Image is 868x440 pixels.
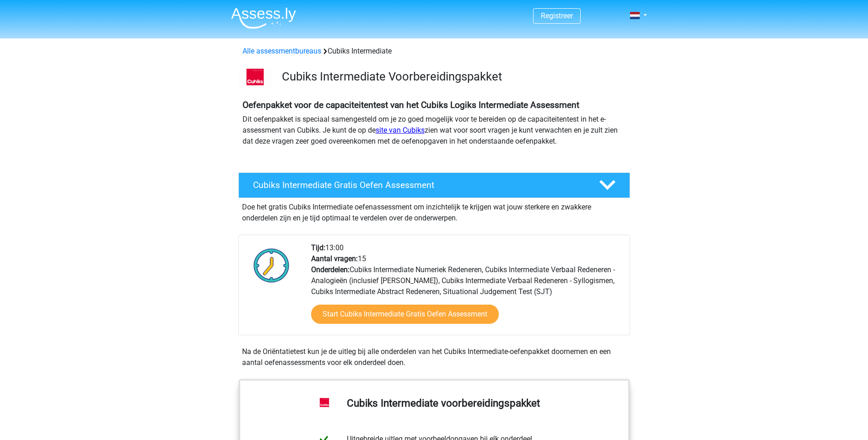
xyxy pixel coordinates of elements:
img: Assessly [231,7,296,29]
div: 13:00 15 Cubiks Intermediate Numeriek Redeneren, Cubiks Intermediate Verbaal Redeneren - Analogie... [304,242,629,335]
a: Alle assessmentbureaus [243,47,321,55]
a: Start Cubiks Intermediate Gratis Oefen Assessment [311,305,499,324]
a: Cubiks Intermediate Gratis Oefen Assessment [235,172,634,198]
p: Dit oefenpakket is speciaal samengesteld om je zo goed mogelijk voor te bereiden op de capaciteit... [243,114,626,147]
a: Registreer [541,11,573,20]
img: logo-cubiks-300x193.png [239,68,271,89]
b: Oefenpakket voor de capaciteitentest van het Cubiks Logiks Intermediate Assessment [243,100,579,110]
img: Klok [248,242,295,288]
h3: Cubiks Intermediate Voorbereidingspakket [282,70,623,84]
b: Onderdelen: [311,265,350,274]
b: Aantal vragen: [311,254,358,263]
b: Tijd: [311,243,325,252]
div: Doe het gratis Cubiks Intermediate oefenassessment om inzichtelijk te krijgen wat jouw sterkere e... [238,198,630,224]
div: Cubiks Intermediate [239,46,630,57]
a: site van Cubiks [376,126,425,134]
h4: Cubiks Intermediate Gratis Oefen Assessment [253,180,584,190]
div: Na de Oriëntatietest kun je de uitleg bij alle onderdelen van het Cubiks Intermediate-oefenpakket... [238,346,630,368]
